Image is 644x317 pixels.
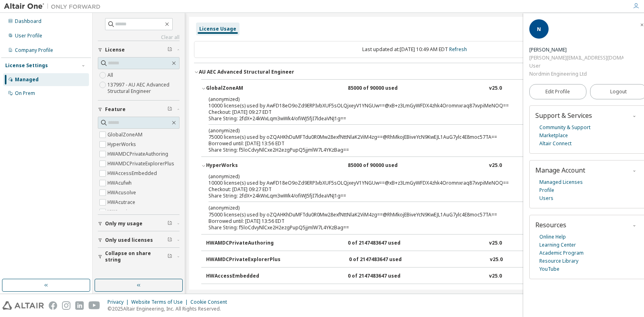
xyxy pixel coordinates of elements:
[15,76,39,83] div: Managed
[539,194,553,202] a: Users
[206,235,628,252] button: HWAMDCPrivateAuthoring0 of 2147483647 usedv25.0Expire date:[DATE]
[208,115,601,122] div: Share String: 2fdX+24kWxLqm3wWk4/ofiWJ5fjI7ldeaVNJ1g==
[194,63,635,81] button: AU AEC Advanced Structural EngineerLicense ID: 137997
[529,54,623,62] div: [PERSON_NAME][EMAIL_ADDRESS][DOMAIN_NAME]
[348,240,420,247] div: 0 of 2147483647 used
[208,218,601,224] div: Borrowed until: [DATE] 13:56 EDT
[349,256,421,263] div: 0 of 2147483647 used
[539,257,578,265] a: Resource Library
[535,220,566,229] span: Resources
[537,26,541,33] span: N
[190,299,232,305] div: Cookie Consent
[208,127,601,140] div: 75000 license(s) used by oZQAHKhDuMFTdu0R0Mw28exfNttNlaK2ViM4zg==@RhMkojEBiveYcN9KwEJL1AuG7ylc4E8...
[206,85,279,92] div: GlobalZoneAM
[208,193,601,199] div: Share String: 2fdX+24kWxLqm3wWk4/ofiWJ5fjI7ldeaVNJ1g==
[107,80,180,96] label: 137997 - AU AEC Advanced Structural Engineer
[206,289,279,296] div: HWAcufwh
[107,198,137,207] label: HWAcutrace
[206,273,279,280] div: HWAccessEmbedded
[5,62,48,69] div: License Settings
[15,33,42,39] div: User Profile
[208,186,601,193] div: Checkout: [DATE] 09:27 EDT
[98,215,180,233] button: Only my usage
[348,273,420,280] div: 0 of 2147483647 used
[206,268,628,285] button: HWAccessEmbedded0 of 2147483647 usedv25.0Expire date:[DATE]
[15,18,41,25] div: Dashboard
[75,301,84,310] img: linkedin.svg
[208,109,601,115] div: Checkout: [DATE] 09:27 EDT
[539,132,568,140] a: Marketplace
[348,85,420,92] div: 85000 of 90000 used
[539,265,559,273] a: YouTube
[529,46,623,54] div: Nadine Elmehriki
[105,250,167,263] span: Collapse on share string
[2,301,44,310] img: altair_logo.svg
[348,289,420,296] div: 0 of 2147483647 used
[201,80,628,97] button: GlobalZoneAM85000 of 90000 usedv25.0Expire date:[DATE]
[208,173,601,186] div: 10000 license(s) used by AwFD18eO9oZd9ERPIvbXUF5sOLQjxeyV1YNGUw==@xB+z3LmGyWFDX4zhk4Oromnxraq87xv...
[105,106,126,113] span: Feature
[206,240,279,247] div: HWAMDCPrivateAuthoring
[98,101,180,118] button: Feature
[107,178,133,188] label: HWAcufwh
[206,256,281,263] div: HWAMDCPrivateExplorerPlus
[539,186,554,194] a: Profile
[208,140,601,147] div: Borrowed until: [DATE] 13:56 EDT
[167,106,172,113] span: Clear filter
[535,111,592,120] span: Support & Services
[194,41,635,58] div: Last updated at: [DATE] 10:49 AM EDT
[449,46,467,53] a: Refresh
[539,178,583,186] a: Managed Licenses
[107,130,144,140] label: GlobalZoneAM
[107,188,138,198] label: HWAcusolve
[167,253,172,260] span: Clear filter
[490,256,503,263] div: v25.0
[539,124,590,132] a: Community & Support
[208,96,601,109] div: 10000 license(s) used by AwFD18eO9oZd9ERPIvbXUF5sOLQjxeyV1YNGUw==@xB+z3LmGyWFDX4zhk4Oromnxraq87xv...
[206,284,628,302] button: HWAcufwh0 of 2147483647 usedv25.0Expire date:[DATE]
[98,34,180,41] a: Clear all
[539,140,572,148] a: Altair Connect
[107,70,115,80] label: All
[489,85,502,92] div: v25.0
[49,301,57,310] img: facebook.svg
[201,157,628,175] button: HyperWorks85000 of 90000 usedv25.0Expire date:[DATE]
[539,241,576,249] a: Learning Center
[107,159,176,169] label: HWAMDCPrivateExplorerPlus
[535,166,585,175] span: Manage Account
[15,47,53,54] div: Company Profile
[489,273,502,280] div: v25.0
[131,299,190,305] div: Website Terms of Use
[208,224,601,231] div: Share String: f5loCdvyNlCxe2H2ezgPupQ5jjmlW7L4YKzBag==
[199,69,294,75] div: AU AEC Advanced Structural Engineer
[107,169,159,178] label: HWAccessEmbedded
[98,231,180,249] button: Only used licenses
[98,248,180,266] button: Collapse on share string
[105,220,142,227] span: Only my usage
[348,162,420,169] div: 85000 of 90000 used
[98,41,180,59] button: License
[529,62,623,70] div: User
[208,204,601,211] p: (anonymized)
[105,237,153,243] span: Only used licenses
[206,162,279,169] div: HyperWorks
[208,127,601,134] p: (anonymized)
[107,149,170,159] label: HWAMDCPrivateAuthoring
[208,147,601,153] div: Share String: f5loCdvyNlCxe2H2ezgPupQ5jjmlW7L4YKzBag==
[167,237,172,243] span: Clear filter
[107,140,138,149] label: HyperWorks
[107,207,135,217] label: HWAcuview
[529,84,586,99] a: Edit Profile
[489,162,502,169] div: v25.0
[62,301,70,310] img: instagram.svg
[15,90,35,97] div: On Prem
[206,251,628,269] button: HWAMDCPrivateExplorerPlus0 of 2147483647 usedv25.0Expire date:[DATE]
[199,26,236,32] div: License Usage
[208,173,601,180] p: (anonymized)
[107,305,232,312] p: © 2025 Altair Engineering, Inc. All Rights Reserved.
[167,47,172,53] span: Clear filter
[167,220,172,227] span: Clear filter
[208,96,601,103] p: (anonymized)
[107,299,131,305] div: Privacy
[539,233,566,241] a: Online Help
